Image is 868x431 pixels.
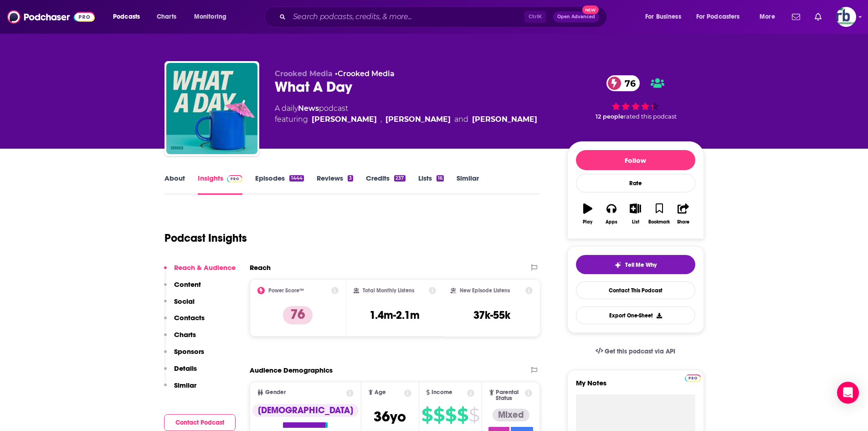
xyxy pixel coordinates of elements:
[107,10,152,24] button: open menu
[265,389,286,395] span: Gender
[164,414,236,431] button: Contact Podcast
[431,389,452,395] span: Income
[164,280,201,297] button: Content
[7,8,95,26] img: Podchaser - Follow, Share and Rate Podcasts
[496,389,524,401] span: Parental Status
[788,9,804,25] a: Show notifications dropdown
[198,174,243,195] a: InsightsPodchaser Pro
[250,366,333,374] h2: Audience Demographics
[605,348,675,355] span: Get this podcast via API
[164,347,204,364] button: Sponsors
[460,287,510,294] h2: New Episode Listens
[252,404,359,417] div: [DEMOGRAPHIC_DATA]
[348,175,353,182] div: 3
[760,10,775,23] span: More
[174,263,236,272] p: Reach & Audience
[374,408,406,426] span: 36 yo
[174,347,204,356] p: Sponsors
[696,10,740,23] span: For Podcasters
[623,197,647,230] button: List
[576,197,600,230] button: Play
[275,69,333,78] span: Crooked Media
[255,174,303,195] a: Episodes1444
[583,219,592,225] div: Play
[366,174,405,195] a: Credits237
[614,261,621,269] img: tell me why sparkle
[385,114,451,125] a: Priyanka Aribindi
[624,113,677,120] span: rated this podcast
[157,10,176,23] span: Charts
[677,219,689,225] div: Share
[836,7,856,27] img: User Profile
[437,175,444,182] div: 16
[836,7,856,27] button: Show profile menu
[174,330,196,339] p: Charts
[567,69,704,126] div: 76 12 peoplerated this podcast
[273,6,616,27] div: Search podcasts, credits, & more...
[576,379,695,395] label: My Notes
[275,114,537,125] span: featuring
[370,308,420,322] h3: 1.4m-2.1m
[174,280,201,289] p: Content
[473,308,510,322] h3: 37k-55k
[289,175,303,182] div: 1444
[836,7,856,27] span: Logged in as johannarb
[418,174,444,195] a: Lists16
[227,175,243,182] img: Podchaser Pro
[576,306,695,324] button: Export One-Sheet
[648,219,670,225] div: Bookmark
[616,75,640,91] span: 76
[113,10,140,23] span: Podcasts
[457,408,468,422] span: $
[588,340,683,363] a: Get this podcast via API
[557,15,595,19] span: Open Advanced
[433,408,444,422] span: $
[275,103,537,125] div: A daily podcast
[457,174,479,195] a: Similar
[606,219,617,225] div: Apps
[174,364,197,373] p: Details
[250,263,271,272] h2: Reach
[375,389,386,395] span: Age
[639,10,693,24] button: open menu
[174,381,196,389] p: Similar
[647,197,671,230] button: Bookmark
[811,9,825,25] a: Show notifications dropdown
[576,174,695,192] div: Rate
[174,297,195,306] p: Social
[625,261,657,269] span: Tell Me Why
[194,10,226,23] span: Monitoring
[645,10,681,23] span: For Business
[753,10,786,24] button: open menu
[553,11,599,22] button: Open AdvancedNew
[188,10,238,24] button: open menu
[837,382,859,404] div: Open Intercom Messenger
[268,287,304,294] h2: Power Score™
[335,69,395,78] span: •
[671,197,695,230] button: Share
[164,381,196,398] button: Similar
[338,69,395,78] a: Crooked Media
[164,231,247,245] h1: Podcast Insights
[166,63,257,154] img: What A Day
[164,263,236,280] button: Reach & Audience
[363,287,414,294] h2: Total Monthly Listens
[576,255,695,274] button: tell me why sparkleTell Me Why
[690,10,753,24] button: open menu
[596,113,624,120] span: 12 people
[493,409,529,421] div: Mixed
[600,197,623,230] button: Apps
[164,174,185,195] a: About
[445,408,456,422] span: $
[685,373,701,382] a: Pro website
[472,114,537,125] a: Tre'vell Anderson
[289,10,524,24] input: Search podcasts, credits, & more...
[380,114,382,125] span: ,
[606,75,640,91] a: 76
[164,330,196,347] button: Charts
[582,5,599,14] span: New
[174,313,205,322] p: Contacts
[394,175,405,182] div: 237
